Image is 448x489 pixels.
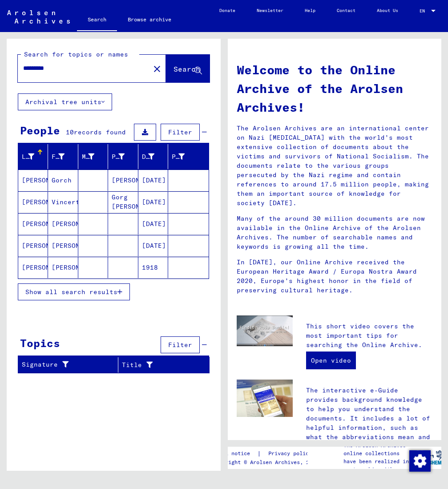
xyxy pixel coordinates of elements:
[78,144,108,169] mat-header-cell: Maiden Name
[166,55,210,82] button: Search
[48,257,78,278] mat-cell: [PERSON_NAME]
[48,213,78,234] mat-cell: [PERSON_NAME]
[142,150,168,164] div: Date of Birth
[52,152,64,162] div: First Name
[18,93,112,110] button: Archival tree units
[152,64,162,74] mat-icon: close
[138,170,168,191] mat-cell: [DATE]
[66,128,74,136] span: 10
[409,450,431,472] img: Change consent
[343,457,415,473] p: have been realized in partnership with
[172,150,198,164] div: Prisoner #
[409,450,430,471] div: Change consent
[213,449,323,458] div: |
[161,336,200,353] button: Filter
[168,341,192,349] span: Filter
[24,50,128,58] mat-label: Search for topics or names
[138,235,168,256] mat-cell: [DATE]
[48,235,78,256] mat-cell: [PERSON_NAME]
[22,152,34,162] div: Last Name
[343,441,415,457] p: The Arolsen Archives online collections
[138,144,168,169] mat-header-cell: Date of Birth
[237,258,433,295] p: In [DATE], our Online Archive received the European Heritage Award / Europa Nostra Award 2020, Eu...
[138,257,168,278] mat-cell: 1918
[48,191,78,213] mat-cell: Vincert
[18,213,48,234] mat-cell: [PERSON_NAME]
[18,191,48,213] mat-cell: [PERSON_NAME]
[77,9,117,32] a: Search
[168,128,192,136] span: Filter
[112,150,137,164] div: Place of Birth
[172,152,184,162] div: Prisoner #
[7,10,70,24] img: Arolsen_neg.svg
[148,60,166,77] button: Clear
[213,458,323,466] p: Copyright © Arolsen Archives, 2021
[22,150,48,164] div: Last Name
[213,449,257,458] a: Legal notice
[261,449,323,458] a: Privacy policy
[18,235,48,256] mat-cell: [PERSON_NAME]
[74,128,126,136] span: records found
[237,124,433,208] p: The Arolsen Archives are an international center on Nazi [MEDICAL_DATA] with the world’s most ext...
[174,65,200,73] span: Search
[168,144,208,169] mat-header-cell: Prisoner #
[18,144,48,169] mat-header-cell: Last Name
[82,150,108,164] div: Maiden Name
[237,315,293,346] img: video.jpg
[117,9,182,30] a: Browse archive
[138,213,168,234] mat-cell: [DATE]
[306,352,356,369] a: Open video
[18,283,130,300] button: Show all search results
[82,152,94,162] div: Maiden Name
[20,335,60,351] div: Topics
[237,214,433,251] p: Many of the around 30 million documents are now available in the Online Archive of the Arolsen Ar...
[237,380,293,417] img: eguide.jpg
[18,257,48,278] mat-cell: [PERSON_NAME]
[306,322,432,350] p: This short video covers the most important tips for searching the Online Archive.
[52,150,77,164] div: First Name
[142,152,154,162] div: Date of Birth
[237,61,433,117] h1: Welcome to the Online Archive of the Arolsen Archives!
[22,360,107,369] div: Signature
[122,360,187,370] div: Title
[112,152,124,162] div: Place of Birth
[108,144,138,169] mat-header-cell: Place of Birth
[22,358,118,372] div: Signature
[122,358,198,372] div: Title
[25,288,117,296] span: Show all search results
[306,386,432,461] p: The interactive e-Guide provides background knowledge to help you understand the documents. It in...
[138,191,168,213] mat-cell: [DATE]
[108,191,138,213] mat-cell: Gorg [PERSON_NAME]
[48,144,78,169] mat-header-cell: First Name
[18,170,48,191] mat-cell: [PERSON_NAME]
[48,170,78,191] mat-cell: Gorch
[20,122,60,138] div: People
[420,8,429,13] span: EN
[108,170,138,191] mat-cell: [PERSON_NAME]
[161,124,200,141] button: Filter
